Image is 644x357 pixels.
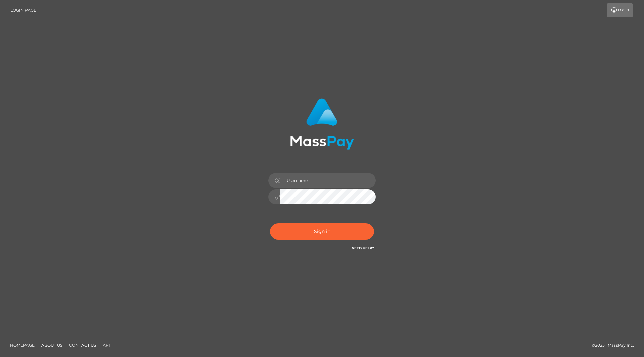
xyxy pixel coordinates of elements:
a: Login [607,3,633,17]
div: © 2025 , MassPay Inc. [592,342,639,349]
a: About Us [39,340,65,350]
img: MassPay Login [290,98,354,150]
a: Need Help? [352,246,374,250]
button: Sign in [270,223,374,240]
a: Homepage [7,340,37,350]
a: Login Page [10,3,36,17]
a: Contact Us [66,340,99,350]
a: API [100,340,113,350]
input: Username... [280,173,376,188]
